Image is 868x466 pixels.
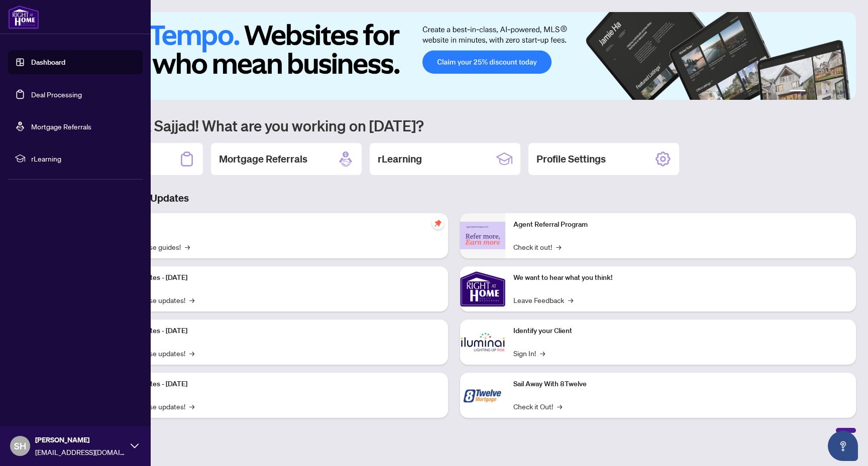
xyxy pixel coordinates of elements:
[513,379,848,390] p: Sail Away With 8Twelve
[219,152,307,166] h2: Mortgage Referrals
[460,320,505,365] img: Identify your Client
[105,219,440,230] p: Self-Help
[31,122,91,131] a: Mortgage Referrals
[513,272,848,283] p: We want to hear what you think!
[52,116,856,135] h1: Welcome back Sajjad! What are you working on [DATE]?
[513,401,562,412] a: Check it Out!→
[513,348,545,359] a: Sign In!→
[105,326,440,337] p: Platform Updates - [DATE]
[842,90,846,94] button: 6
[105,379,440,390] p: Platform Updates - [DATE]
[189,401,194,412] span: →
[378,152,422,166] h2: rLearning
[810,90,814,94] button: 2
[818,90,822,94] button: 3
[105,272,440,283] p: Platform Updates - [DATE]
[432,217,444,229] span: pushpin
[513,326,848,337] p: Identify your Client
[513,219,848,230] p: Agent Referral Program
[460,222,505,249] img: Agent Referral Program
[460,373,505,418] img: Sail Away With 8Twelve
[52,12,856,100] img: Slide 0
[31,58,65,67] a: Dashboard
[834,90,838,94] button: 5
[52,191,856,205] h3: Brokerage & Industry Updates
[35,434,126,445] span: [PERSON_NAME]
[189,348,194,359] span: →
[513,294,573,305] a: Leave Feedback→
[536,152,606,166] h2: Profile Settings
[828,431,858,461] button: Open asap
[540,348,545,359] span: →
[557,401,562,412] span: →
[826,90,830,94] button: 4
[556,241,561,252] span: →
[35,446,126,457] span: [EMAIL_ADDRESS][DOMAIN_NAME]
[185,241,190,252] span: →
[568,294,573,305] span: →
[189,294,194,305] span: →
[14,439,26,453] span: SH
[8,5,39,29] img: logo
[31,90,82,99] a: Deal Processing
[790,90,806,94] button: 1
[513,241,561,252] a: Check it out!→
[460,266,505,312] img: We want to hear what you think!
[31,153,136,164] span: rLearning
